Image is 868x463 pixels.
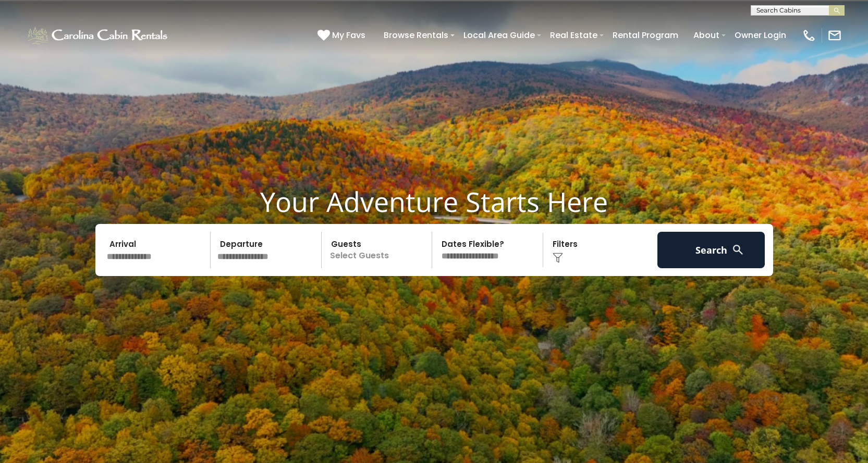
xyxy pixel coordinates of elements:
[607,26,683,44] a: Rental Program
[378,26,454,44] a: Browse Rentals
[545,26,603,44] a: Real Estate
[332,29,365,42] span: My Favs
[8,185,860,218] h1: Your Adventure Starts Here
[657,232,765,268] button: Search
[26,25,170,46] img: White-1-1-2.png
[827,28,842,43] img: mail-regular-white.png
[317,29,368,42] a: My Favs
[688,26,725,44] a: About
[729,26,791,44] a: Owner Login
[553,253,563,263] img: filter--v1.png
[458,26,540,44] a: Local Area Guide
[731,243,744,256] img: search-regular-white.png
[802,28,816,43] img: phone-regular-white.png
[325,232,432,268] p: Select Guests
